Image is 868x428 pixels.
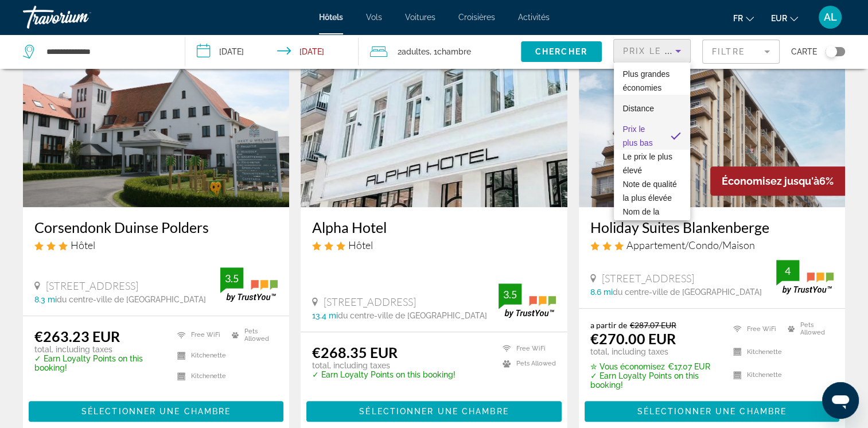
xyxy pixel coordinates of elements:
span: Plus grandes économies [623,69,670,92]
span: Distance [623,104,654,113]
span: Prix le plus bas [623,124,653,147]
span: Nom de la propriété [623,207,660,230]
iframe: Bouton de lancement de la fenêtre de messagerie [822,382,859,419]
span: Note de qualité la plus élevée [623,180,677,203]
span: Le prix le plus élevé [623,152,672,175]
div: Sort by [614,63,690,220]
